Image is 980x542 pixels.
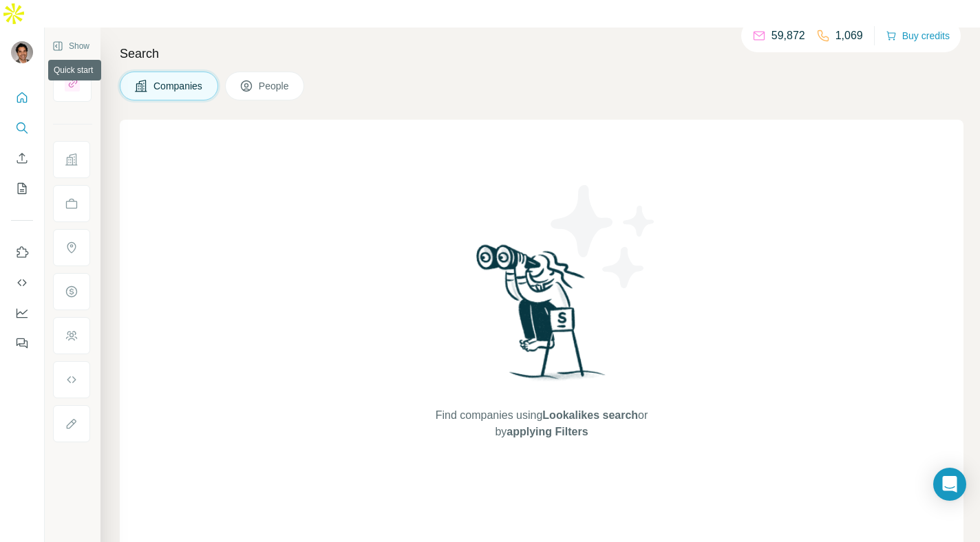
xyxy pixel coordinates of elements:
img: Avatar [11,41,33,63]
span: applying Filters [507,426,588,437]
button: Search [11,116,33,140]
button: My lists [11,176,33,201]
img: Surfe Illustration - Woman searching with binoculars [470,241,613,394]
p: 59,872 [771,28,805,44]
button: Feedback [11,331,33,356]
button: Use Surfe API [11,270,33,295]
button: Quick start [11,85,33,110]
p: 1,069 [835,28,863,44]
div: Open Intercom Messenger [933,468,966,501]
button: Buy credits [886,26,950,45]
button: Enrich CSV [11,146,33,171]
button: Show [43,36,99,56]
h4: Search [120,44,963,63]
span: Lookalikes search [542,409,638,421]
span: Find companies using or by [432,407,652,440]
button: Dashboard [11,301,33,325]
span: People [259,79,290,93]
button: Use Surfe on LinkedIn [11,240,33,265]
img: Surfe Illustration - Stars [542,175,665,299]
span: Companies [153,79,204,93]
